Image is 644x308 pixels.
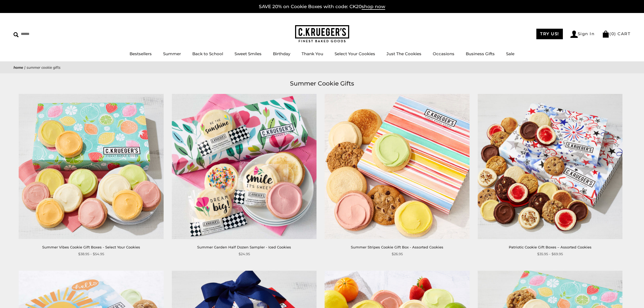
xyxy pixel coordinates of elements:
[509,245,592,249] a: Patriotic Cookie Gift Boxes – Assorted Cookies
[14,64,630,71] nav: breadcrumbs
[570,31,578,38] img: Account
[259,4,385,10] a: SAVE 20% on Cookie Boxes with code: CK20shop now
[239,251,250,257] span: $24.95
[351,245,443,249] a: Summer Stripes Cookie Gift Box - Assorted Cookies
[42,245,140,249] a: Summer Vibes Cookie Gift Boxes - Select Your Cookies
[335,51,375,56] a: Select Your Cookies
[130,51,152,56] a: Bestsellers
[24,65,25,70] span: |
[537,251,563,257] span: $35.95 - $69.95
[506,51,514,56] a: Sale
[14,65,23,70] a: Home
[387,51,421,56] a: Just The Cookies
[14,30,78,38] input: Search
[235,51,262,56] a: Sweet Smiles
[192,51,223,56] a: Back to School
[392,251,403,257] span: $26.95
[163,51,181,56] a: Summer
[602,31,609,38] img: Bag
[22,79,622,89] h1: Summer Cookie Gifts
[27,65,61,70] span: Summer Cookie Gifts
[273,51,290,56] a: Birthday
[362,4,385,10] span: shop now
[433,51,454,56] a: Occasions
[197,245,291,249] a: Summer Garden Half Dozen Sampler - Iced Cookies
[302,51,323,56] a: Thank You
[536,29,563,39] a: TRY US!
[570,31,595,38] a: Sign In
[14,32,19,37] img: Search
[78,251,104,257] span: $38.95 - $54.95
[172,94,316,239] img: Summer Garden Half Dozen Sampler - Iced Cookies
[295,25,349,43] img: C.KRUEGER'S
[602,31,630,36] a: (0) CART
[611,31,615,36] span: 0
[325,94,469,239] img: Summer Stripes Cookie Gift Box - Assorted Cookies
[478,94,622,239] img: Patriotic Cookie Gift Boxes – Assorted Cookies
[325,94,470,239] a: Summer Stripes Cookie Gift Box - Assorted Cookies
[19,94,164,239] img: Summer Vibes Cookie Gift Boxes - Select Your Cookies
[466,51,495,56] a: Business Gifts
